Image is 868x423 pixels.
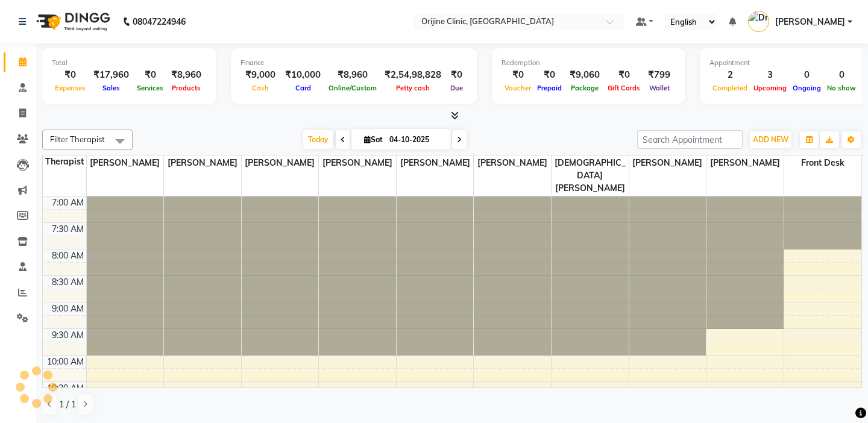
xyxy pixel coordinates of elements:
input: Search Appointment [637,130,743,149]
div: Total [52,58,206,68]
div: ₹17,960 [89,68,134,82]
div: 9:30 AM [49,329,86,342]
div: 2 [709,68,750,82]
span: Front Desk [784,155,861,171]
span: Package [568,84,602,92]
div: 3 [750,68,790,82]
div: Appointment [709,58,859,68]
span: Sales [99,84,123,92]
span: Expenses [52,84,89,92]
div: ₹0 [446,68,467,82]
div: ₹0 [52,68,89,82]
img: logo [31,5,113,39]
div: 7:30 AM [49,223,86,236]
span: Today [303,130,333,149]
div: 9:00 AM [49,302,86,315]
div: 10:30 AM [45,382,86,395]
img: Dr. Kritu Bhandari [748,11,769,32]
span: Upcoming [750,84,790,92]
span: [PERSON_NAME] [164,155,241,171]
span: Services [134,84,166,92]
b: 08047224946 [133,5,186,39]
div: 8:00 AM [49,249,86,262]
span: Ongoing [790,84,824,92]
div: ₹9,000 [241,68,280,82]
span: 1 / 1 [59,398,76,411]
span: Due [447,84,466,92]
span: [DEMOGRAPHIC_DATA][PERSON_NAME] [552,155,629,196]
span: [PERSON_NAME] [706,155,784,171]
div: ₹0 [605,68,643,82]
span: Sat [361,135,386,144]
span: [PERSON_NAME] [629,155,706,171]
span: [PERSON_NAME] [775,16,845,28]
div: 10:00 AM [45,356,86,368]
span: [PERSON_NAME] [242,155,319,171]
div: ₹10,000 [280,68,325,82]
span: Filter Therapist [50,134,105,144]
div: Redemption [502,58,675,68]
div: ₹799 [643,68,675,82]
button: ADD NEW [750,131,791,148]
div: ₹2,54,98,828 [380,68,446,82]
span: Voucher [502,84,534,92]
div: 8:30 AM [49,276,86,289]
span: Gift Cards [605,84,643,92]
div: ₹0 [534,68,565,82]
span: [PERSON_NAME] [319,155,396,171]
div: ₹0 [502,68,534,82]
div: 7:00 AM [49,196,86,209]
span: ADD NEW [753,135,788,144]
span: Products [169,84,204,92]
div: Finance [241,58,467,68]
span: Petty cash [393,84,433,92]
span: Online/Custom [325,84,380,92]
input: 2025-10-04 [386,131,446,149]
span: Prepaid [534,84,565,92]
div: Therapist [43,155,86,168]
span: No show [824,84,859,92]
div: ₹9,060 [565,68,605,82]
div: 0 [824,68,859,82]
span: Card [292,84,314,92]
span: [PERSON_NAME] [397,155,474,171]
span: Completed [709,84,750,92]
div: 0 [790,68,824,82]
span: Wallet [646,84,673,92]
span: [PERSON_NAME] [87,155,164,171]
div: ₹0 [134,68,166,82]
div: ₹8,960 [325,68,380,82]
div: ₹8,960 [166,68,206,82]
span: [PERSON_NAME] [474,155,551,171]
span: Cash [249,84,272,92]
